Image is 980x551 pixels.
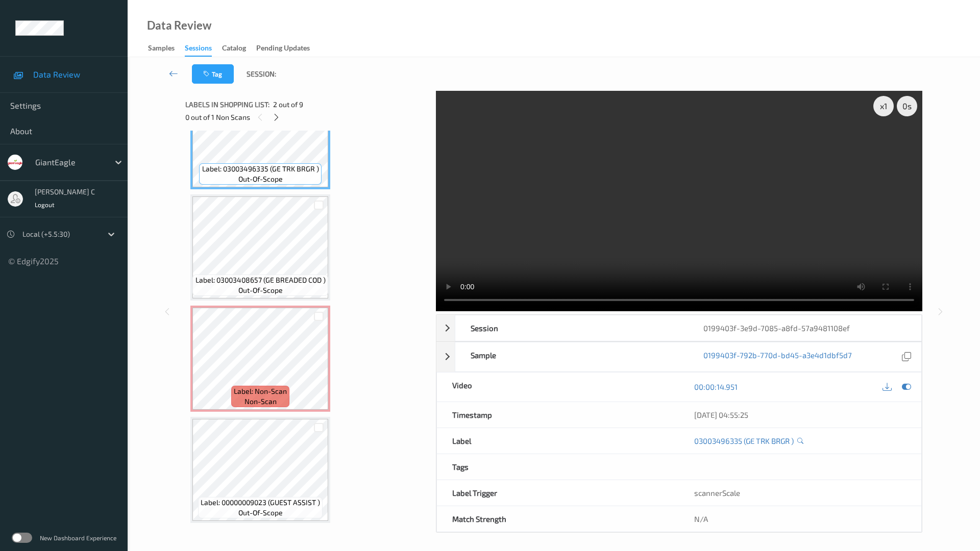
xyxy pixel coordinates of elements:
[436,342,922,372] div: Sample0199403f-792b-770d-bd45-a3e4d1dbf5d7
[256,43,310,56] div: Pending Updates
[238,174,283,184] span: out-of-scope
[247,69,276,79] span: Session:
[703,350,852,364] a: 0199403f-792b-770d-bd45-a3e4d1dbf5d7
[873,96,894,116] div: x 1
[694,410,906,420] div: [DATE] 04:55:25
[455,315,689,341] div: Session
[437,372,679,402] div: Video
[688,315,921,341] div: 0199403f-3e9d-7085-a8fd-57a9481108ef
[694,436,794,446] a: 03003496335 (GE TRK BRGR )
[195,275,326,285] span: Label: 03003408657 (GE BREADED COD )
[202,164,319,174] span: Label: 03003496335 (GE TRK BRGR )
[679,506,921,532] div: N/A
[437,506,679,532] div: Match Strength
[437,480,679,506] div: Label Trigger
[192,64,234,84] button: Tag
[185,41,222,57] a: Sessions
[222,41,256,56] a: Catalog
[148,43,175,56] div: Samples
[147,20,211,31] div: Data Review
[185,43,212,57] div: Sessions
[201,497,320,508] span: Label: 00000009023 (GUEST ASSIST )
[897,96,917,116] div: 0 s
[238,508,283,518] span: out-of-scope
[273,99,303,110] span: 2 out of 9
[238,285,283,295] span: out-of-scope
[679,480,921,506] div: scannerScale
[437,428,679,454] div: Label
[244,396,277,407] span: non-scan
[185,111,429,123] div: 0 out of 1 Non Scans
[455,342,689,371] div: Sample
[234,386,287,396] span: Label: Non-Scan
[185,99,269,110] span: Labels in shopping list:
[437,402,679,428] div: Timestamp
[694,382,738,392] a: 00:00:14.951
[436,315,922,341] div: Session0199403f-3e9d-7085-a8fd-57a9481108ef
[148,41,185,56] a: Samples
[437,454,679,480] div: Tags
[222,43,246,56] div: Catalog
[256,41,320,56] a: Pending Updates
